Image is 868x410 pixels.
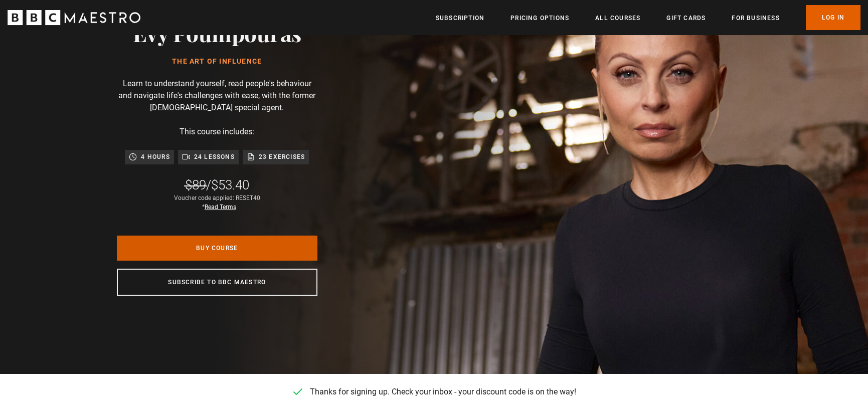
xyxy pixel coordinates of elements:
p: 24 lessons [194,152,235,162]
a: For business [732,13,779,23]
div: / [185,176,249,193]
a: Pricing Options [510,13,569,23]
a: All Courses [595,13,640,23]
a: Subscription [436,13,484,23]
a: Read Terms [205,203,236,211]
nav: Primary [436,5,860,30]
a: Buy Course [117,236,317,261]
span: $89 [185,177,206,192]
svg: BBC Maestro [8,10,140,25]
h2: Evy Poumpouras [133,20,301,46]
p: 4 hours [141,152,169,162]
h1: The Art of Influence [133,58,301,66]
div: Voucher code applied: RESET40 [174,193,260,212]
p: Thanks for signing up. Check your inbox - your discount code is on the way! [310,386,576,398]
span: $53.40 [211,177,249,192]
p: This course includes: [180,126,254,138]
p: Learn to understand yourself, read people's behaviour and navigate life's challenges with ease, w... [117,78,317,114]
a: Log In [806,5,860,30]
a: Gift Cards [666,13,706,23]
a: Subscribe to BBC Maestro [117,269,317,296]
p: 23 exercises [259,152,305,162]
